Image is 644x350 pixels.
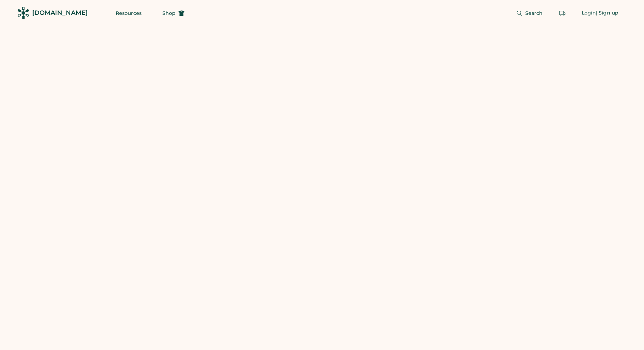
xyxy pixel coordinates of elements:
[508,6,551,20] button: Search
[582,10,596,17] div: Login
[314,164,330,181] img: yH5BAEAAAAALAAAAAABAAEAAAIBRAA7
[107,6,150,20] button: Resources
[525,11,543,16] span: Search
[32,9,88,17] div: [DOMAIN_NAME]
[555,6,569,20] button: Retrieve an order
[596,10,618,17] div: | Sign up
[154,6,193,20] button: Shop
[17,7,29,19] img: Rendered Logo - Screens
[162,11,176,16] span: Shop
